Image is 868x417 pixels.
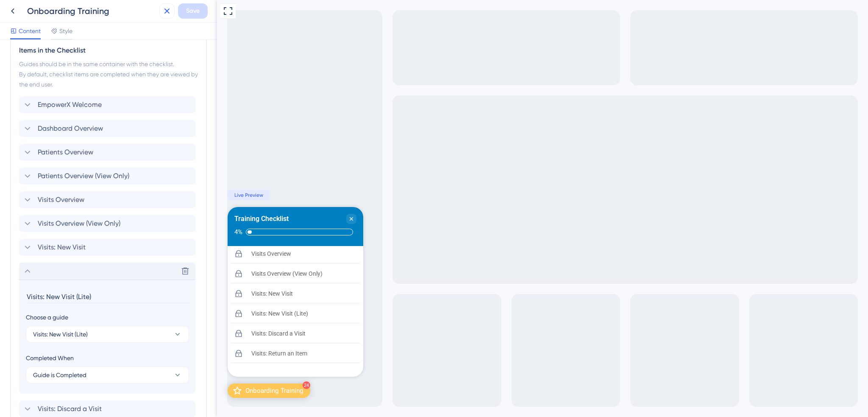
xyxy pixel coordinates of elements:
[38,404,102,414] span: Visits: Discard a Visit
[34,348,90,358] div: Visits: Return an Item
[38,147,93,157] span: Patients Overview
[38,218,120,229] span: Visits Overview (View Only)
[11,383,93,398] div: Open Onboarding Training checklist, remaining modules: 24
[14,244,143,263] div: Visits Overview is locked. Complete items in order
[33,370,86,380] span: Guide is Completed
[38,195,84,205] span: Visits Overview
[14,304,143,323] div: Visits: New Visit (Lite) is locked. Complete items in order
[33,329,88,339] span: Visits: New Visit (Lite)
[19,45,198,56] div: Items in the Checklist
[59,26,72,36] span: Style
[38,171,129,181] span: Patients Overview (View Only)
[38,242,86,252] span: Visits: New Visit
[17,214,72,224] div: Training Checklist
[14,264,143,283] div: Visits Overview (View Only) is locked. Complete items in order
[34,269,106,279] div: Visits Overview (View Only)
[26,353,189,363] div: Completed When
[17,228,25,236] div: 4%
[11,207,146,377] div: Checklist Container
[17,192,46,199] span: Live Preview
[14,284,143,303] div: Visits: New Visit is locked. Complete items in order
[14,324,143,343] div: Visits: Discard a Visit is locked. Complete items in order
[19,59,198,90] div: Guides should be in the same container with the checklist. By default, checklist items are comple...
[26,290,190,303] input: Header
[38,123,103,134] span: Dashboard Overview
[27,5,156,17] div: Onboarding Training
[14,344,143,363] div: Visits: Return an Item is locked. Complete items in order
[34,308,91,319] div: Visits: New Visit (Lite)
[38,100,102,110] span: EmpowerX Welcome
[34,249,74,259] div: Visits Overview
[19,26,41,36] span: Content
[26,367,189,383] button: Guide is Completed
[178,3,208,19] button: Save
[129,214,139,224] div: Close Checklist
[11,246,146,366] div: Checklist items
[186,6,200,16] span: Save
[26,326,189,343] button: Visits: New Visit (Lite)
[14,364,143,383] div: Stock Overview is locked. Complete items in order
[34,328,89,339] div: Visits: Discard a Visit
[28,386,86,395] div: Onboarding Training
[34,288,76,299] div: Visits: New Visit
[17,228,139,236] div: Checklist progress: 4%
[86,381,93,389] div: 24
[26,312,189,322] div: Choose a guide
